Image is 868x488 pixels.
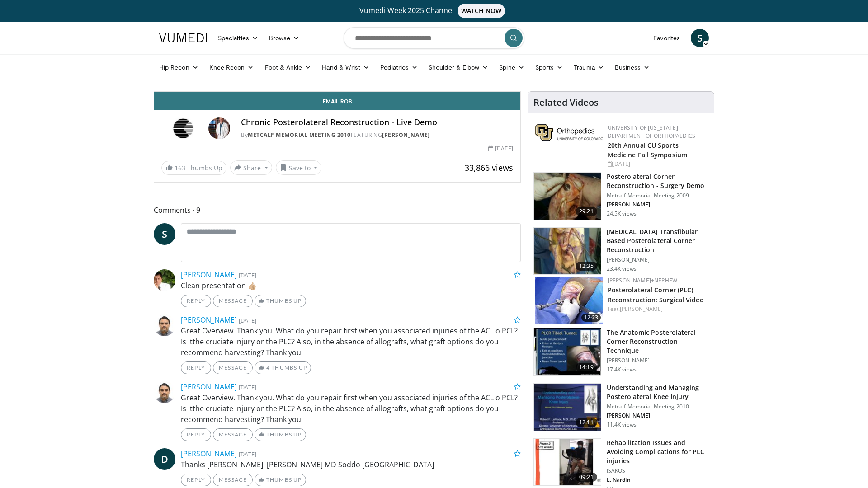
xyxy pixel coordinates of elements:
h4: Related Videos [533,97,599,108]
a: Shoulder & Elbow [423,58,494,76]
img: Metcalf Memorial Meeting 2010 [161,117,205,139]
p: Great Overview. Thank you. What do you repair first when you associated injuries of the ACL o PCL... [181,392,521,425]
a: University of [US_STATE] Department of Orthopaedics [608,124,695,140]
small: [DATE] [239,316,256,324]
div: Feat. [608,305,707,313]
a: Message [213,295,253,307]
a: Posterolateral Corner (PLC) Reconstruction: Surgical Video [608,286,704,304]
a: Metcalf Memorial Meeting 2010 [248,131,351,139]
img: Avatar [154,269,175,291]
a: S [154,223,175,245]
a: 163 Thumbs Up [161,161,226,175]
span: 14:19 [576,363,597,372]
span: 29:21 [576,207,597,216]
a: Message [213,361,253,374]
a: 12:23 [535,277,603,324]
a: Favorites [648,29,685,47]
a: D [154,448,175,470]
a: [PERSON_NAME] [620,305,663,313]
a: Browse [264,29,305,47]
h3: The Anatomic Posterolateral Corner Reconstruction Technique [607,328,708,355]
p: [PERSON_NAME] [607,357,708,364]
a: Reply [181,295,211,307]
a: Email Rob [154,92,520,110]
input: Search topics, interventions [344,27,524,49]
span: 33,866 views [465,162,513,173]
small: [DATE] [239,450,256,458]
p: 17.4K views [607,366,637,373]
button: Save to [276,160,322,175]
img: 355603a8-37da-49b6-856f-e00d7e9307d3.png.150x105_q85_autocrop_double_scale_upscale_version-0.2.png [535,124,603,141]
p: ISAKOS [607,467,708,474]
h3: Posterolateral Corner Reconstruction - Surgery Demo [607,172,708,190]
a: Sports [530,58,569,76]
a: Spine [494,58,529,76]
a: Vumedi Week 2025 ChannelWATCH NOW [160,4,708,18]
a: [PERSON_NAME]+Nephew [608,277,677,284]
a: Specialties [212,29,264,47]
a: 12:11 Understanding and Managing Posterolateral Knee Injury Metcalf Memorial Meeting 2010 [PERSON... [533,383,708,431]
a: 12:35 [MEDICAL_DATA] Transfibular Based Posterolateral Corner Reconstruction [PERSON_NAME] 23.4K ... [533,227,708,275]
a: Reply [181,428,211,441]
a: [PERSON_NAME] [181,315,237,325]
p: 23.4K views [607,265,637,272]
img: Arciero_-_PLC_3.png.150x105_q85_crop-smart_upscale.jpg [534,228,601,275]
p: L. Nardin [607,476,708,483]
a: [PERSON_NAME] [181,270,237,280]
a: 20th Annual CU Sports Medicine Fall Symposium [608,141,687,159]
h3: Understanding and Managing Posterolateral Knee Injury [607,383,708,401]
span: WATCH NOW [458,4,505,18]
span: 4 [266,364,270,371]
a: [PERSON_NAME] [181,449,237,459]
a: Foot & Ankle [259,58,317,76]
img: 672741_3.png.150x105_q85_crop-smart_upscale.jpg [534,173,601,220]
a: Reply [181,474,211,486]
img: Avatar [208,117,230,139]
img: Avatar [154,314,175,336]
p: [PERSON_NAME] [607,256,708,263]
a: 4 Thumbs Up [255,361,311,374]
h3: Rehabilitation Issues and Avoiding Complications for PLC injuries [607,438,708,465]
img: aa71ed70-e7f5-4b18-9de6-7588daab5da2.150x105_q85_crop-smart_upscale.jpg [535,277,603,324]
span: 163 [175,164,185,172]
h3: [MEDICAL_DATA] Transfibular Based Posterolateral Corner Reconstruction [607,227,708,254]
span: 09:21 [576,473,597,482]
img: Picture_7_0_3.png.150x105_q85_crop-smart_upscale.jpg [534,384,601,431]
a: S [691,29,709,47]
p: 24.5K views [607,210,637,217]
span: 12:11 [576,418,597,427]
p: [PERSON_NAME] [607,201,708,208]
span: Comments 9 [154,204,521,216]
img: Avatar [154,381,175,403]
div: By FEATURING [241,131,513,139]
p: [PERSON_NAME] [607,412,708,419]
p: Thanks [PERSON_NAME]. [PERSON_NAME] MD Soddo [GEOGRAPHIC_DATA] [181,459,521,470]
a: Trauma [568,58,609,76]
div: [DATE] [608,160,707,168]
a: [PERSON_NAME] [382,131,430,139]
p: Clean presentation 👍🏼 [181,280,521,291]
a: Reply [181,361,211,374]
a: [PERSON_NAME] [181,382,237,392]
p: Great Overview. Thank you. What do you repair first when you associated injuries of the ACL o PCL... [181,325,521,358]
a: Thumbs Up [255,428,306,441]
small: [DATE] [239,383,256,391]
img: 2eb2428d-1382-4410-acd9-91b12cd36682.150x105_q85_crop-smart_upscale.jpg [534,439,601,486]
a: Message [213,474,253,486]
a: Business [609,58,656,76]
a: 29:21 Posterolateral Corner Reconstruction - Surgery Demo Metcalf Memorial Meeting 2009 [PERSON_N... [533,172,708,220]
a: Thumbs Up [255,295,306,307]
a: Message [213,428,253,441]
small: [DATE] [239,271,256,279]
h4: Chronic Posterolateral Reconstruction - Live Demo [241,117,513,127]
a: Hip Recon [154,58,204,76]
p: 11.4K views [607,421,637,428]
a: 14:19 The Anatomic Posterolateral Corner Reconstruction Technique [PERSON_NAME] 17.4K views [533,328,708,376]
span: 12:23 [581,314,601,322]
div: [DATE] [488,145,513,153]
p: Metcalf Memorial Meeting 2010 [607,403,708,410]
img: VuMedi Logo [159,33,207,42]
span: 12:35 [576,262,597,271]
